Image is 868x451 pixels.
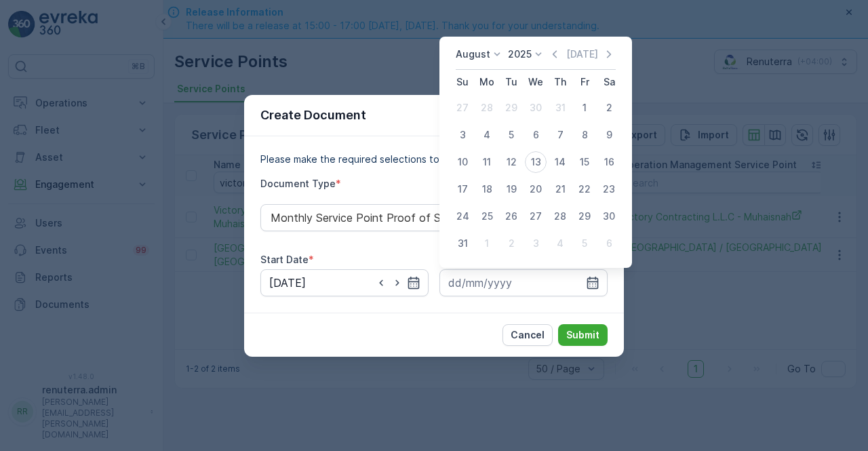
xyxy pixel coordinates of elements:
[500,151,522,173] div: 12
[574,178,595,200] div: 22
[574,233,595,254] div: 5
[456,47,490,61] p: August
[500,205,522,227] div: 26
[502,324,553,346] button: Cancel
[452,151,473,173] div: 10
[508,47,532,61] p: 2025
[549,151,571,173] div: 14
[574,97,595,119] div: 1
[598,178,620,200] div: 23
[524,70,548,94] th: Wednesday
[260,153,608,166] p: Please make the required selections to create your document.
[549,233,571,254] div: 4
[260,269,429,296] input: dd/mm/yyyy
[525,233,547,254] div: 3
[452,205,473,227] div: 24
[598,233,620,254] div: 6
[500,124,522,146] div: 5
[525,124,547,146] div: 6
[549,97,571,119] div: 31
[500,97,522,119] div: 29
[598,124,620,146] div: 9
[572,70,597,94] th: Friday
[499,70,524,94] th: Tuesday
[597,70,621,94] th: Saturday
[450,70,475,94] th: Sunday
[549,205,571,227] div: 28
[548,70,572,94] th: Thursday
[452,97,473,119] div: 27
[476,97,498,119] div: 28
[598,97,620,119] div: 2
[476,178,498,200] div: 18
[452,124,473,146] div: 3
[549,124,571,146] div: 7
[525,151,547,173] div: 13
[439,269,608,296] input: dd/mm/yyyy
[525,97,547,119] div: 30
[598,151,620,173] div: 16
[476,233,498,254] div: 1
[260,178,336,189] label: Document Type
[574,151,595,173] div: 15
[260,254,309,265] label: Start Date
[452,178,473,200] div: 17
[574,205,595,227] div: 29
[566,47,598,61] p: [DATE]
[549,178,571,200] div: 21
[500,178,522,200] div: 19
[260,106,366,125] p: Create Document
[598,205,620,227] div: 30
[525,178,547,200] div: 20
[525,205,547,227] div: 27
[511,328,545,342] p: Cancel
[476,151,498,173] div: 11
[476,124,498,146] div: 4
[566,328,599,342] p: Submit
[574,124,595,146] div: 8
[558,324,608,346] button: Submit
[476,205,498,227] div: 25
[452,233,473,254] div: 31
[500,233,522,254] div: 2
[475,70,499,94] th: Monday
